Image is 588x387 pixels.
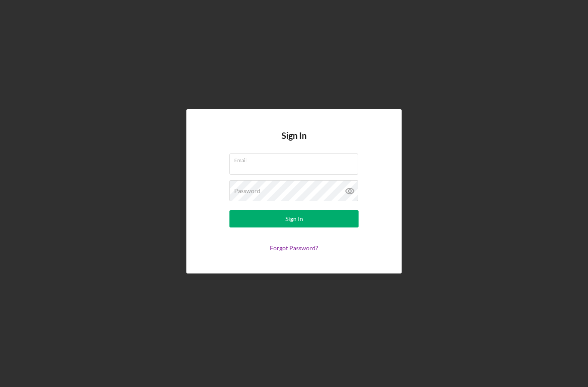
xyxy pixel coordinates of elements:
div: Sign In [285,210,303,227]
a: Forgot Password? [270,244,318,252]
h4: Sign In [282,131,306,154]
button: Sign In [229,210,359,227]
label: Email [234,154,358,163]
label: Password [234,187,260,194]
